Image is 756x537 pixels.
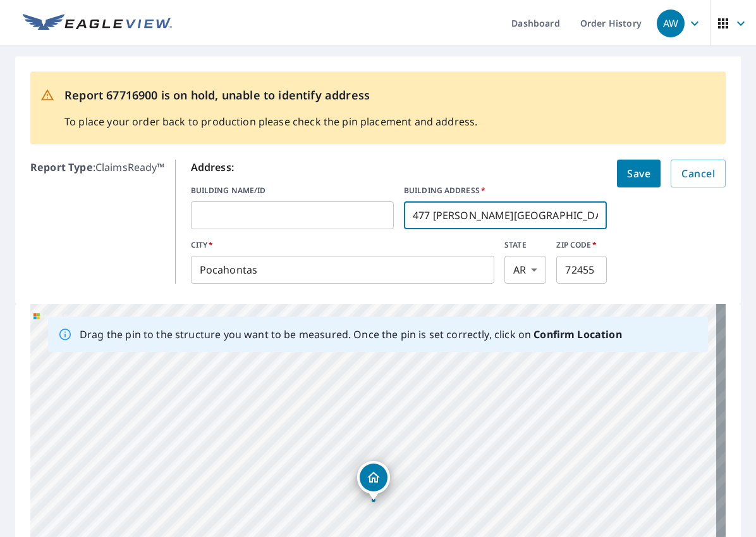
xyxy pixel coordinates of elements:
[80,327,622,342] p: Drag the pin to the structure you want to be measured. Once the pin is set correctly, click on
[357,461,390,500] div: Dropped pin, building 1, Residential property, Randolph St Pocahontas, AR 72455
[533,327,621,341] b: Confirm Location
[64,87,477,104] p: Report 67716900 is on hold, unable to identify address
[671,160,726,187] button: Cancel
[23,14,172,33] img: EV Logo
[191,239,494,251] label: CITY
[681,165,715,182] span: Cancel
[617,160,661,187] button: Save
[556,239,607,251] label: ZIP CODE
[657,9,685,37] div: AW
[513,264,526,276] em: AR
[64,114,477,129] p: To place your order back to production please check the pin placement and address.
[627,165,650,182] span: Save
[30,160,165,284] p: : ClaimsReady™
[191,160,607,175] p: Address:
[30,160,93,174] b: Report Type
[404,185,607,196] label: BUILDING ADDRESS
[191,185,394,196] label: BUILDING NAME/ID
[504,256,546,284] div: AR
[504,239,546,251] label: STATE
